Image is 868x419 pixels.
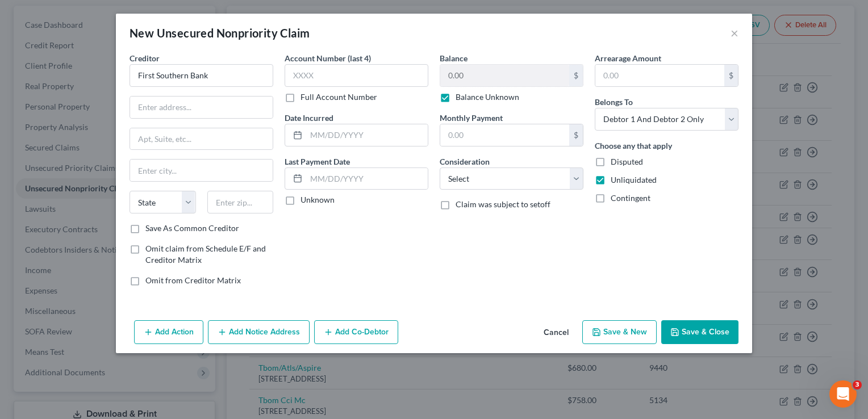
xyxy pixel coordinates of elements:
span: Omit claim from Schedule E/F and Creditor Matrix [145,244,266,265]
label: Save As Common Creditor [145,223,239,234]
input: 0.00 [595,65,724,86]
input: 0.00 [440,124,569,146]
span: Claim was subject to setoff [456,199,550,209]
input: Search creditor by name... [130,64,273,87]
div: $ [724,65,738,86]
span: 3 [853,380,862,389]
iframe: Intercom live chat [829,380,857,408]
span: Belongs To [595,97,633,107]
button: Add Co-Debtor [314,320,398,344]
span: Unliquidated [611,175,657,185]
span: Contingent [611,193,650,203]
button: × [731,26,738,40]
span: Disputed [611,157,643,166]
label: Monthly Payment [440,112,503,124]
label: Consideration [440,156,490,167]
input: Enter address... [130,97,273,118]
input: Apt, Suite, etc... [130,128,273,150]
button: Add Notice Address [208,320,310,344]
label: Arrearage Amount [595,52,661,64]
input: 0.00 [440,65,569,86]
label: Date Incurred [285,112,333,124]
input: MM/DD/YYYY [306,124,428,146]
label: Balance [440,52,468,64]
label: Last Payment Date [285,156,350,167]
div: $ [569,65,583,86]
label: Balance Unknown [456,91,519,103]
label: Account Number (last 4) [285,52,371,64]
span: Omit from Creditor Matrix [145,275,241,285]
label: Choose any that apply [595,140,672,152]
input: MM/DD/YYYY [306,168,428,190]
button: Save & Close [661,320,738,344]
button: Save & New [582,320,657,344]
div: $ [569,124,583,146]
button: Add Action [134,320,203,344]
input: XXXX [285,64,428,87]
input: Enter zip... [207,191,274,213]
div: New Unsecured Nonpriority Claim [130,25,310,41]
span: Creditor [130,53,160,63]
label: Full Account Number [301,91,377,103]
label: Unknown [301,194,335,206]
input: Enter city... [130,160,273,181]
button: Cancel [535,321,578,344]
